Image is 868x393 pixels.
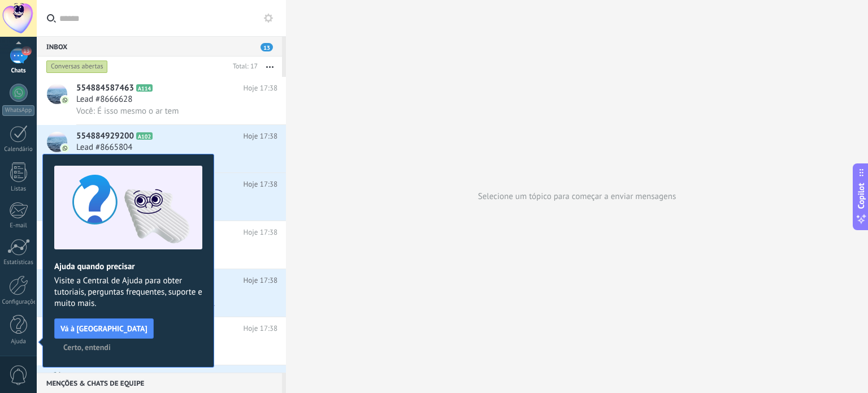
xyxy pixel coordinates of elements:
[244,275,277,286] span: Hoje 17:38
[54,275,202,309] span: Visite a Central de Ajuda para obter tutoriais, perguntas frequentes, suporte e muito mais.
[54,318,154,339] button: Vá à [GEOGRAPHIC_DATA]
[228,61,258,72] div: Total: 17
[258,57,282,77] button: Mais
[244,371,277,382] span: Hoje 17:38
[63,343,111,351] span: Certo, entendi
[244,323,277,334] span: Hoje 17:38
[37,77,286,124] a: avataricon554884587463A114Hoje 17:38Lead #8666628Você: É isso mesmo o ar tem
[136,132,153,140] span: A102
[2,259,35,266] div: Estatísticas
[244,227,277,238] span: Hoje 17:38
[37,373,282,393] div: Menções & Chats de equipe
[37,125,286,172] a: avataricon554884929200A102Hoje 17:38Lead #8665804🖼
[2,67,35,75] div: Chats
[2,299,35,306] div: Configurações
[856,183,867,209] span: Copilot
[76,371,134,382] span: 554884704056
[136,84,153,92] span: A114
[76,83,134,94] span: 554884587463
[60,325,147,332] span: Vá à [GEOGRAPHIC_DATA]
[2,105,34,116] div: WhatsApp
[46,60,108,74] div: Conversas abertas
[2,338,35,346] div: Ajuda
[37,36,282,57] div: Inbox
[61,144,69,152] img: icon
[244,131,277,142] span: Hoje 17:38
[54,261,202,272] h2: Ajuda quando precisar
[244,179,277,190] span: Hoje 17:38
[76,142,132,153] span: Lead #8665804
[58,339,116,356] button: Certo, entendi
[2,146,35,153] div: Calendário
[76,106,179,116] span: Você: É isso mesmo o ar tem
[261,43,273,51] span: 13
[61,96,69,104] img: icon
[244,83,277,94] span: Hoje 17:38
[76,94,132,105] span: Lead #8666628
[2,222,35,230] div: E-mail
[2,185,35,193] div: Listas
[76,131,134,142] span: 554884929200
